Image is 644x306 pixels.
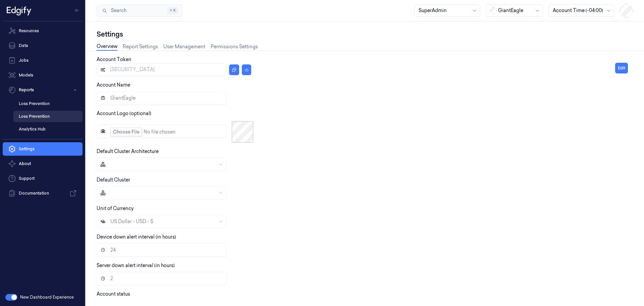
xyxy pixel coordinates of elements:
a: Overview [97,43,117,51]
span: Search [108,7,126,14]
a: Permissions Settings [211,43,258,50]
button: About [3,157,83,170]
label: Account Token [97,56,131,62]
label: Account Logo (optional) [97,110,151,116]
a: Support [3,172,83,185]
label: Device down alert interval (in hours) [97,234,176,240]
button: Search⌘K [97,5,182,17]
label: Server down alert interval (in hours) [97,262,175,268]
input: Account Logo (optional) [97,124,226,138]
a: User Management [163,43,205,50]
label: Account Name [97,82,130,88]
label: Default Cluster [97,177,130,183]
a: Resources [3,24,83,38]
a: Loss Prevention [13,111,83,122]
a: Jobs [3,54,83,67]
label: Unit of Currency [97,205,133,211]
label: Account status [97,291,130,297]
a: Settings [3,142,83,156]
button: Reports [3,83,83,97]
input: Device down alert interval (in hours) [97,243,226,257]
a: Data [3,39,83,52]
input: Account Name [97,91,226,105]
button: Edit [615,63,628,73]
a: Report Settings [123,43,158,50]
a: Models [3,68,83,82]
input: Server down alert interval (in hours) [97,272,226,285]
div: Settings [97,30,633,39]
a: Loss Prevention [13,98,83,109]
button: Toggle Navigation [72,5,83,16]
label: Default Cluster Architecture [97,148,159,154]
a: Documentation [3,187,83,200]
a: Analytics Hub [13,123,83,135]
